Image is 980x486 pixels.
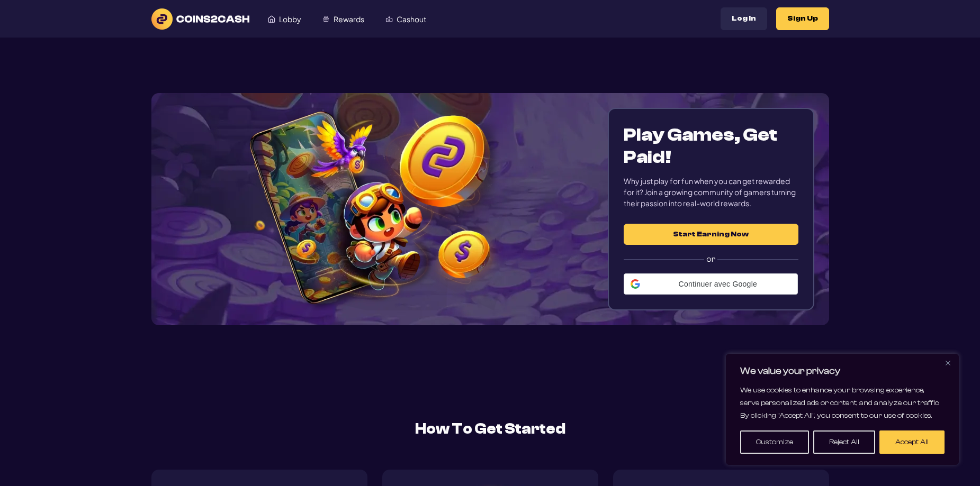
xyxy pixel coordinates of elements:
[385,15,393,23] img: Cashout
[740,430,809,454] button: Customize
[322,15,330,23] img: Rewards
[624,176,798,209] div: Why just play for fun when you can get rewarded for it? Join a growing community of gamers turnin...
[624,245,798,273] label: or
[740,384,945,422] p: We use cookies to enhance your browsing experience, serve personalized ads or content, and analyz...
[740,365,945,378] p: We value your privacy
[644,280,791,288] span: Continuer avec Google
[334,15,364,23] span: Rewards
[268,15,275,23] img: Lobby
[813,430,875,454] button: Reject All
[624,273,798,295] div: Continuer avec Google
[776,7,829,30] button: Sign Up
[726,354,959,465] div: We value your privacy
[624,124,798,168] h1: Play Games, Get Paid!
[941,356,954,369] button: Close
[257,9,312,29] a: Lobby
[397,15,426,23] span: Cashout
[375,9,437,29] a: Cashout
[721,7,767,30] button: Log In
[879,430,945,454] button: Accept All
[946,361,950,365] img: Close
[312,9,375,29] a: Rewards
[151,418,829,440] h2: How To Get Started
[279,15,301,23] span: Lobby
[151,8,249,30] img: logo text
[624,224,798,245] button: Start Earning Now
